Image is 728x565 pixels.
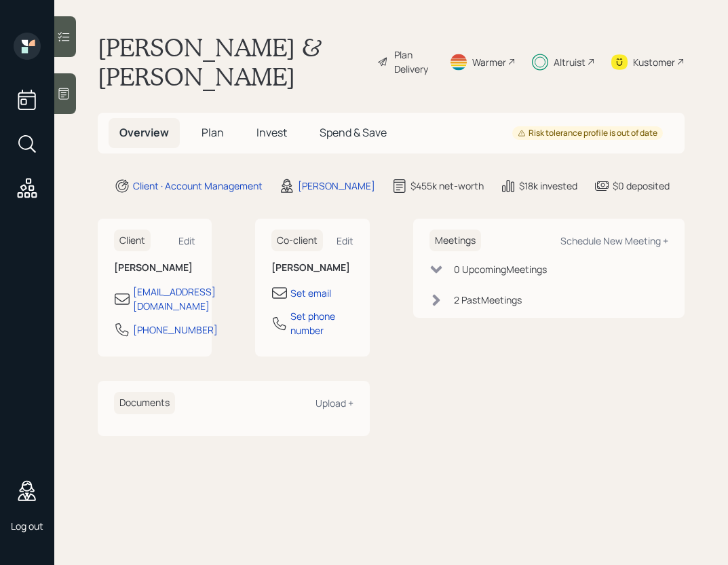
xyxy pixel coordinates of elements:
div: Edit [178,234,195,247]
div: Risk tolerance profile is out of date [518,128,657,139]
div: Log out [11,520,43,532]
div: [PHONE_NUMBER] [133,323,218,337]
h6: Documents [114,392,175,414]
h6: Co-client [271,230,323,252]
h6: Meetings [429,230,481,252]
div: 0 Upcoming Meeting s [454,262,547,276]
div: 2 Past Meeting s [454,293,522,307]
h6: Client [114,230,151,252]
div: Schedule New Meeting + [560,234,668,247]
span: Plan [202,125,224,140]
div: $0 deposited [613,179,670,193]
span: Invest [256,125,287,140]
div: [PERSON_NAME] [298,179,375,193]
div: [EMAIL_ADDRESS][DOMAIN_NAME] [133,285,216,313]
div: Plan Delivery [394,48,433,76]
div: Kustomer [633,55,675,69]
span: Overview [119,125,169,140]
div: $455k net-worth [410,179,484,193]
div: Altruist [554,55,586,69]
h6: [PERSON_NAME] [271,262,353,274]
div: Set email [290,286,331,300]
div: Client · Account Management [133,179,263,193]
span: Spend & Save [320,125,387,140]
div: Edit [337,234,353,247]
h6: [PERSON_NAME] [114,262,195,274]
div: Upload + [315,397,353,409]
div: Warmer [472,55,506,69]
div: $18k invested [519,179,577,193]
div: Set phone number [290,309,353,338]
h1: [PERSON_NAME] & [PERSON_NAME] [98,33,366,91]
